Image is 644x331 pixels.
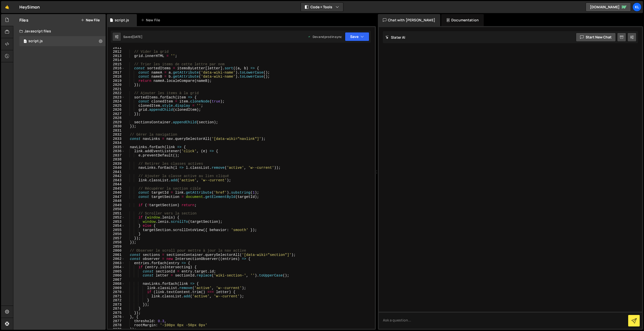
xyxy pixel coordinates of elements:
[108,187,125,191] div: 2845
[13,26,106,36] div: Javascript files
[108,62,125,67] div: 2815
[108,116,125,120] div: 2828
[123,35,142,39] div: Saved
[576,33,616,42] button: Start new chat
[108,133,125,137] div: 2832
[24,40,27,44] span: 1
[108,245,125,249] div: 2859
[108,311,125,315] div: 2875
[19,36,106,46] div: 16083/43150.js
[632,3,641,12] a: Kl
[108,195,125,199] div: 2847
[108,298,125,303] div: 2872
[108,269,125,274] div: 2865
[108,224,125,228] div: 2854
[108,315,125,319] div: 2876
[108,182,125,187] div: 2844
[108,166,125,170] div: 2840
[108,95,125,100] div: 2823
[1,1,13,13] a: 🤙
[19,17,28,23] h2: Files
[115,18,129,23] div: script.js
[108,71,125,75] div: 2817
[586,3,631,12] a: [DOMAIN_NAME]
[108,162,125,166] div: 2839
[301,3,343,12] button: Code + Tools
[108,149,125,153] div: 2836
[108,228,125,232] div: 2855
[132,35,142,39] div: [DATE]
[108,174,125,178] div: 2842
[108,157,125,162] div: 2838
[81,18,100,22] button: New File
[108,207,125,211] div: 2850
[108,323,125,327] div: 2878
[108,215,125,220] div: 2852
[108,124,125,129] div: 2830
[108,170,125,174] div: 2841
[108,50,125,54] div: 2812
[108,294,125,299] div: 2871
[108,120,125,125] div: 2829
[345,32,369,41] button: Save
[28,39,43,43] div: script.js
[108,87,125,91] div: 2821
[108,99,125,104] div: 2824
[108,236,125,241] div: 2857
[108,199,125,203] div: 2848
[108,220,125,224] div: 2853
[441,14,484,26] div: Documentation
[108,153,125,158] div: 2837
[108,79,125,83] div: 2819
[108,58,125,62] div: 2814
[108,261,125,265] div: 2863
[385,35,406,40] h2: Slater AI
[108,178,125,183] div: 2843
[108,253,125,257] div: 2861
[108,191,125,195] div: 2846
[108,112,125,116] div: 2827
[141,18,162,23] div: New File
[108,75,125,79] div: 2818
[108,211,125,216] div: 2851
[108,54,125,58] div: 2813
[108,91,125,95] div: 2822
[108,240,125,245] div: 2858
[108,108,125,112] div: 2826
[108,303,125,307] div: 2873
[108,104,125,108] div: 2825
[108,203,125,207] div: 2849
[108,46,125,50] div: 2811
[108,307,125,311] div: 2874
[108,265,125,269] div: 2864
[108,282,125,286] div: 2868
[108,232,125,236] div: 2856
[108,286,125,290] div: 2869
[108,129,125,133] div: 2831
[378,14,440,26] div: Chat with [PERSON_NAME]
[108,145,125,149] div: 2835
[108,273,125,278] div: 2866
[108,290,125,294] div: 2870
[108,319,125,323] div: 2877
[108,137,125,141] div: 2833
[19,4,40,10] div: HeySimon
[108,249,125,253] div: 2860
[308,35,342,39] div: Dev and prod in sync
[108,66,125,71] div: 2816
[108,257,125,261] div: 2862
[108,141,125,145] div: 2834
[108,278,125,282] div: 2867
[108,83,125,87] div: 2820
